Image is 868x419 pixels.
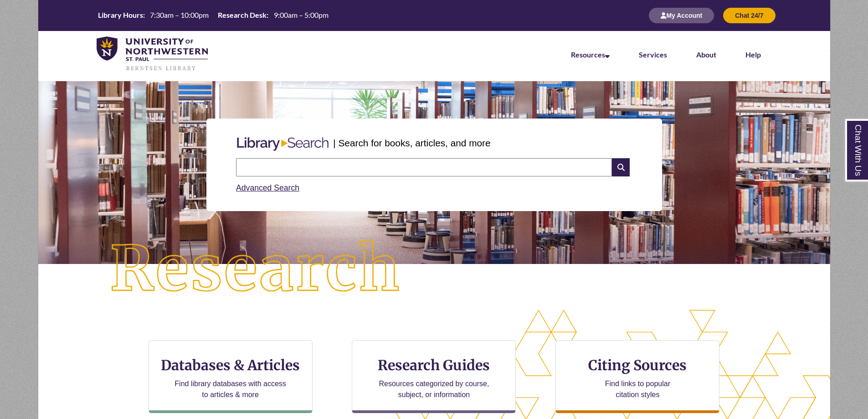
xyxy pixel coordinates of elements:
[612,158,629,176] i: Search
[375,378,493,400] p: Resources categorized by course, subject, or information
[150,10,209,19] span: 7:30am – 10:00pm
[236,183,299,192] a: Advanced Search
[156,357,305,374] h3: Databases & Articles
[149,340,313,413] a: Databases & Articles Find library databases with access to articles & more
[639,50,667,59] a: Services
[171,378,290,400] p: Find library databases with access to articles & more
[555,340,719,413] a: Citing Sources Find links to popular citation styles
[214,10,270,20] th: Research Desk:
[232,134,333,155] img: Libary Search
[274,10,329,19] span: 9:00am – 5:00pm
[649,11,714,19] a: My Account
[582,357,693,374] h3: Citing Sources
[593,378,682,400] p: Find links to popular citation styles
[745,50,761,59] a: Help
[723,11,775,19] a: Chat 24/7
[94,10,332,21] a: Hours Today
[723,8,775,23] button: Chat 24/7
[352,340,516,413] a: Research Guides Resources categorized by course, subject, or information
[649,8,714,23] button: My Account
[360,357,508,374] h3: Research Guides
[571,50,610,59] a: Resources
[94,10,332,20] table: Hours Today
[94,10,146,20] th: Library Hours:
[77,207,434,331] img: Research
[97,36,208,72] img: UNWSP Library Logo
[333,136,490,150] p: | Search for books, articles, and more
[696,50,716,59] a: About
